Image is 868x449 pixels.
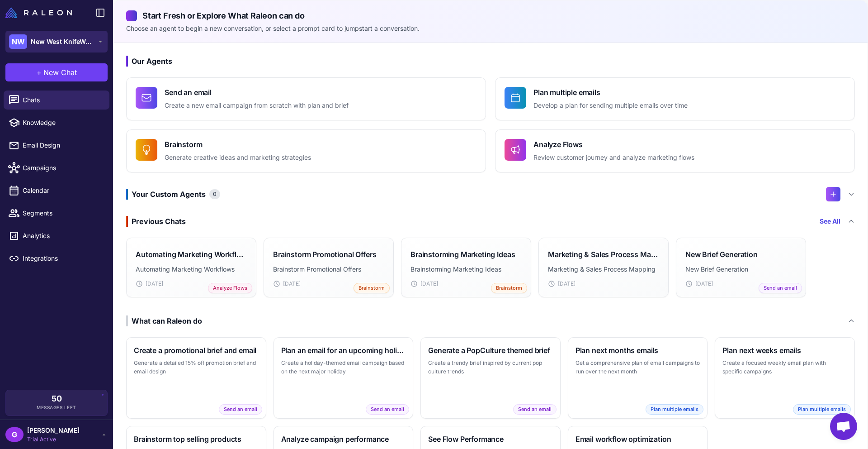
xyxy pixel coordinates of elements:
a: See All [820,216,840,226]
h4: Plan multiple emails [533,87,688,98]
div: [DATE] [410,280,522,288]
span: Plan multiple emails [646,404,703,415]
button: Plan next months emailsGet a comprehensive plan of email campaigns to run over the next monthPlan... [568,337,708,419]
h3: Generate a PopCulture themed brief [428,345,553,356]
span: Brainstorm [354,283,390,293]
button: NWNew West KnifeWorks [5,31,108,53]
p: New Brief Generation [685,264,797,274]
span: Send an email [366,404,409,415]
div: NW [9,34,27,49]
img: Raleon Logo [5,7,72,18]
div: G [5,427,24,442]
h3: Brainstorming Marketing Ideas [410,249,515,260]
span: Send an email [219,404,262,415]
button: Generate a PopCulture themed briefCreate a trendy brief inspired by current pop culture trendsSen... [420,337,561,419]
h3: New Brief Generation [685,249,758,260]
span: Trial Active [27,435,80,444]
a: Analytics [4,226,109,245]
button: Plan next weeks emailsCreate a focused weekly email plan with specific campaignsPlan multiple emails [715,337,855,419]
h3: Plan an email for an upcoming holiday [281,345,406,356]
h3: Email workflow optimization [576,434,700,444]
button: +New Chat [5,63,108,81]
span: New West KnifeWorks [31,37,94,47]
button: Plan an email for an upcoming holidayCreate a holiday-themed email campaign based on the next maj... [274,337,414,419]
p: Generate a detailed 15% off promotion brief and email design [134,358,259,376]
a: Segments [4,204,109,223]
p: Generate creative ideas and marketing strategies [165,153,311,163]
span: Knowledge [23,118,102,128]
div: [DATE] [685,280,797,288]
span: Campaigns [23,163,102,173]
h3: See Flow Performance [428,434,553,444]
h3: Our Agents [126,56,855,67]
span: Integrations [23,253,102,263]
a: Integrations [4,249,109,268]
span: Messages Left [37,404,76,411]
span: New Chat [43,67,77,78]
p: Review customer journey and analyze marketing flows [533,153,694,163]
button: Create a promotional brief and emailGenerate a detailed 15% off promotion brief and email designS... [126,337,266,419]
div: Open chat [830,413,857,440]
h3: Brainstorm Promotional Offers [273,249,376,260]
p: Develop a plan for sending multiple emails over time [533,100,688,111]
h3: Brainstorm top selling products [134,434,259,444]
span: + [37,67,42,78]
button: Send an emailCreate a new email campaign from scratch with plan and brief [126,77,486,120]
p: Create a focused weekly email plan with specific campaigns [722,358,847,376]
p: Marketing & Sales Process Mapping [548,264,659,274]
span: Send an email [513,404,557,415]
span: Send an email [759,283,802,293]
a: Chats [4,91,109,110]
p: Create a holiday-themed email campaign based on the next major holiday [281,358,406,376]
h3: Analyze campaign performance [281,434,406,444]
h3: Your Custom Agents [126,189,220,200]
a: Campaigns [4,158,109,177]
span: Chats [23,95,102,105]
a: Email Design [4,136,109,155]
p: Create a new email campaign from scratch with plan and brief [165,100,349,111]
h3: Marketing & Sales Process Mapping [548,249,659,260]
div: What can Raleon do [126,315,202,326]
div: [DATE] [548,280,659,288]
p: Brainstorm Promotional Offers [273,264,384,274]
div: Previous Chats [126,216,186,227]
a: Calendar [4,181,109,200]
p: Automating Marketing Workflows [136,264,247,274]
h3: Create a promotional brief and email [134,345,259,356]
h3: Automating Marketing Workflows [136,249,247,260]
a: Raleon Logo [5,7,75,18]
h4: Brainstorm [165,139,311,150]
span: Analytics [23,231,102,241]
h2: Start Fresh or Explore What Raleon can do [126,10,855,22]
button: Plan multiple emailsDevelop a plan for sending multiple emails over time [495,77,855,120]
span: Plan multiple emails [793,404,851,415]
div: [DATE] [136,280,247,288]
p: Brainstorming Marketing Ideas [410,264,522,274]
span: Analyze Flows [208,283,252,293]
p: Get a comprehensive plan of email campaigns to run over the next month [576,358,700,376]
div: [DATE] [273,280,384,288]
button: BrainstormGenerate creative ideas and marketing strategies [126,129,486,172]
h4: Analyze Flows [533,139,694,150]
span: 50 [52,395,62,403]
p: Choose an agent to begin a new conversation, or select a prompt card to jumpstart a conversation. [126,24,855,33]
h4: Send an email [165,87,349,98]
span: Calendar [23,186,102,196]
h3: Plan next months emails [576,345,700,356]
span: 0 [209,189,220,199]
h3: Plan next weeks emails [722,345,847,356]
span: Brainstorm [491,283,527,293]
span: [PERSON_NAME] [27,425,80,435]
button: Analyze FlowsReview customer journey and analyze marketing flows [495,129,855,172]
p: Create a trendy brief inspired by current pop culture trends [428,358,553,376]
span: Segments [23,208,102,218]
span: Email Design [23,140,102,150]
a: Knowledge [4,113,109,132]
